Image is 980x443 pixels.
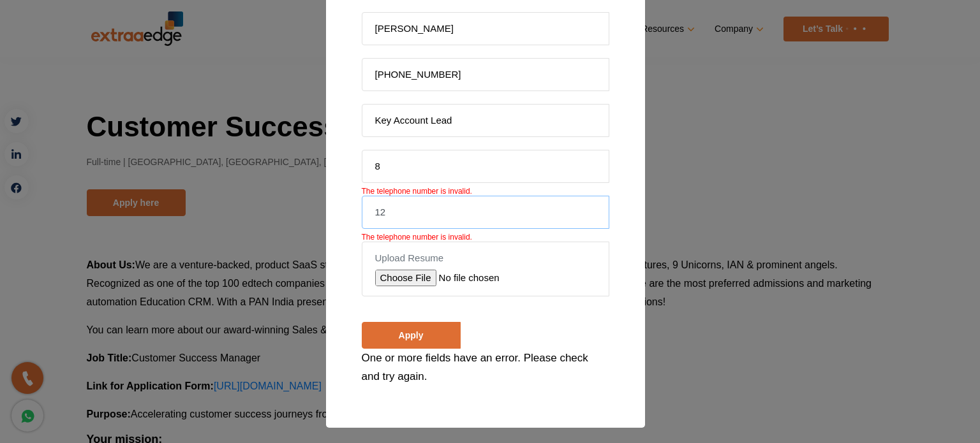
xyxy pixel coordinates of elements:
[362,233,472,242] span: The telephone number is invalid.
[362,349,609,386] div: One or more fields have an error. Please check and try again.
[362,150,609,183] input: Current CTC
[362,187,472,196] span: The telephone number is invalid.
[375,252,596,265] label: Upload Resume
[362,322,461,349] input: Apply
[362,58,609,91] input: Mobile
[362,12,609,45] input: Name
[362,104,609,137] input: Position
[362,196,609,229] input: Expected CTC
